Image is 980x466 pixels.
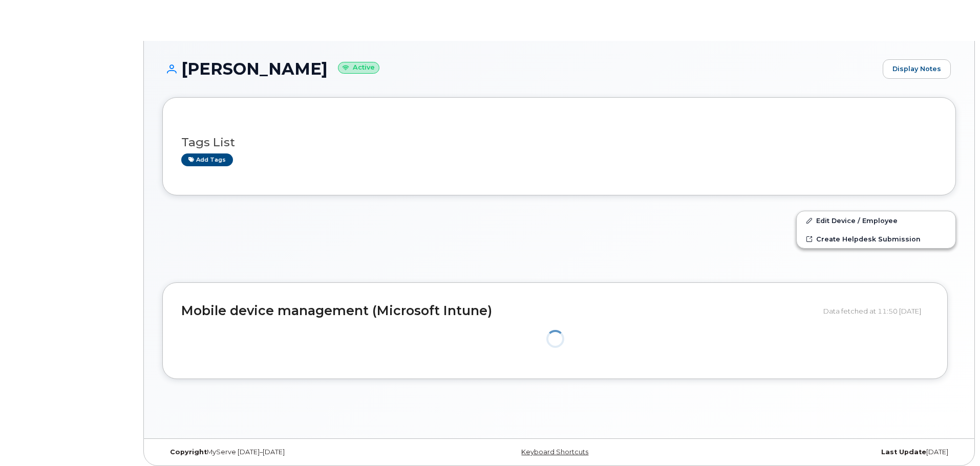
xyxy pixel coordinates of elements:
[521,448,588,456] a: Keyboard Shortcuts
[883,59,951,79] a: Display Notes
[338,62,379,74] small: Active
[881,448,926,456] strong: Last Update
[170,448,207,456] strong: Copyright
[181,136,937,149] h3: Tags List
[181,304,816,318] h2: Mobile device management (Microsoft Intune)
[823,301,929,321] div: Data fetched at 11:50 [DATE]
[181,153,233,166] a: Add tags
[162,60,878,78] h1: [PERSON_NAME]
[797,230,955,248] a: Create Helpdesk Submission
[691,448,956,456] div: [DATE]
[162,448,427,456] div: MyServe [DATE]–[DATE]
[797,211,955,230] a: Edit Device / Employee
